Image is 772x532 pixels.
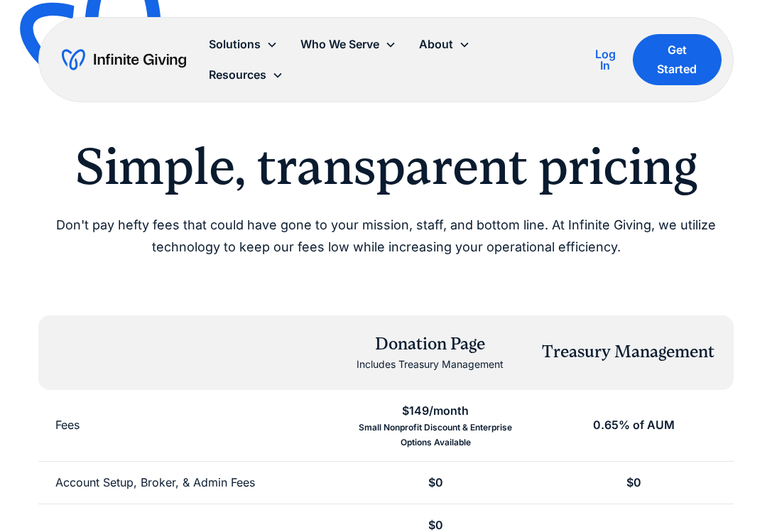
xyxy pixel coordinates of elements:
a: Log In [589,45,621,74]
div: About [419,35,453,54]
div: $0 [428,473,443,492]
div: 0.65% of AUM [593,416,675,435]
div: Small Nonprofit Discount & Enterprise Options Available [354,420,518,450]
div: $0 [626,473,641,492]
div: Who We Serve [300,35,379,54]
div: Resources [209,65,266,85]
div: Fees [55,416,80,435]
div: Log In [589,48,621,71]
h2: Simple, transparent pricing [38,136,733,197]
div: $149/month [402,401,469,420]
div: Treasury Management [542,340,714,364]
div: Includes Treasury Management [357,356,504,373]
div: Account Setup, Broker, & Admin Fees [55,473,255,492]
div: Donation Page [357,332,504,357]
p: Don't pay hefty fees that could have gone to your mission, staff, and bottom line. At Infinite Gi... [38,215,733,258]
div: Solutions [209,35,261,54]
a: Get Started [633,34,722,85]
